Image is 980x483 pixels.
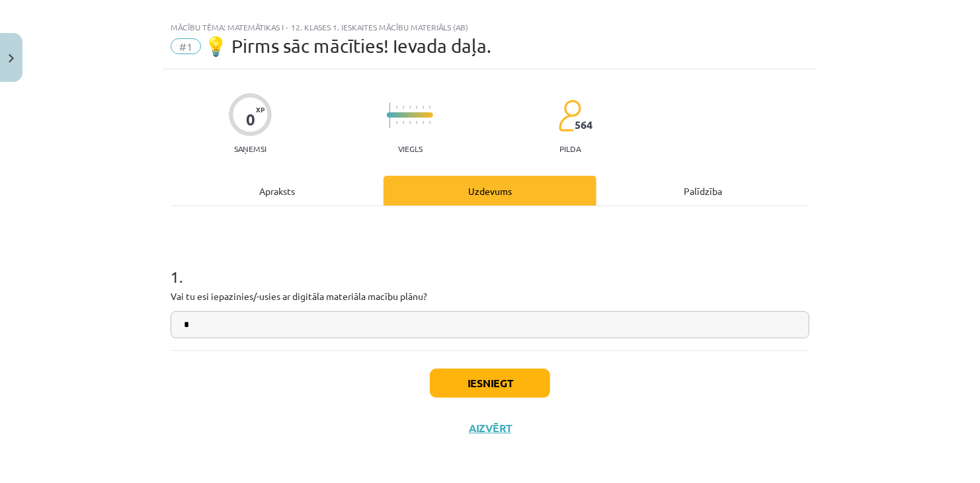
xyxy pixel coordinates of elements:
[423,121,424,124] img: icon-short-line-57e1e144782c952c97e751825c79c345078a6d821885a25fce030b3d8c18986b.svg
[416,121,417,124] img: icon-short-line-57e1e144782c952c97e751825c79c345078a6d821885a25fce030b3d8c18986b.svg
[430,369,550,398] button: Iesniegt
[171,289,809,303] p: Vai tu esi iepazinies/-usies ar digitāla materiāla macību plānu?
[396,121,397,124] img: icon-short-line-57e1e144782c952c97e751825c79c345078a6d821885a25fce030b3d8c18986b.svg
[558,99,581,132] img: students-c634bb4e5e11cddfef0936a35e636f08e4e9abd3cc4e673bd6f9a4125e45ecb1.svg
[229,144,272,153] p: Saņemsi
[171,22,809,32] div: Mācību tēma: Matemātikas i - 12. klases 1. ieskaites mācību materiāls (ab)
[256,106,265,113] span: XP
[429,121,430,124] img: icon-short-line-57e1e144782c952c97e751825c79c345078a6d821885a25fce030b3d8c18986b.svg
[396,106,397,109] img: icon-short-line-57e1e144782c952c97e751825c79c345078a6d821885a25fce030b3d8c18986b.svg
[9,54,14,63] img: icon-close-lesson-0947bae3869378f0d4975bcd49f059093ad1ed9edebbc8119c70593378902aed.svg
[403,106,404,109] img: icon-short-line-57e1e144782c952c97e751825c79c345078a6d821885a25fce030b3d8c18986b.svg
[429,106,430,109] img: icon-short-line-57e1e144782c952c97e751825c79c345078a6d821885a25fce030b3d8c18986b.svg
[171,38,201,54] span: #1
[384,176,596,205] div: Uzdevums
[416,106,417,109] img: icon-short-line-57e1e144782c952c97e751825c79c345078a6d821885a25fce030b3d8c18986b.svg
[171,244,809,285] h1: 1 .
[171,176,384,205] div: Apraksts
[423,106,424,109] img: icon-short-line-57e1e144782c952c97e751825c79c345078a6d821885a25fce030b3d8c18986b.svg
[596,176,809,205] div: Palīdzība
[409,121,411,124] img: icon-short-line-57e1e144782c952c97e751825c79c345078a6d821885a25fce030b3d8c18986b.svg
[465,422,515,435] button: Aizvērt
[389,102,391,128] img: icon-long-line-d9ea69661e0d244f92f715978eff75569469978d946b2353a9bb055b3ed8787d.svg
[204,35,491,57] span: 💡 Pirms sāc mācīties! Ievada daļa.
[409,106,411,109] img: icon-short-line-57e1e144782c952c97e751825c79c345078a6d821885a25fce030b3d8c18986b.svg
[403,121,404,124] img: icon-short-line-57e1e144782c952c97e751825c79c345078a6d821885a25fce030b3d8c18986b.svg
[575,119,592,131] span: 564
[398,144,423,153] p: Viegls
[559,144,581,153] p: pilda
[246,110,255,129] div: 0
